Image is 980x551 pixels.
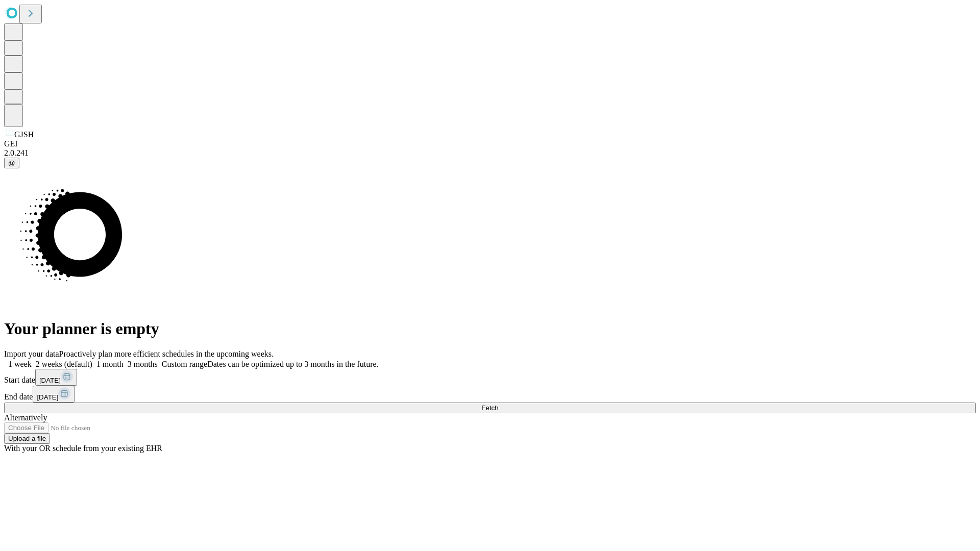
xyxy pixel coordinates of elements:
div: 2.0.241 [4,148,976,158]
span: 1 week [8,360,32,368]
span: Proactively plan more efficient schedules in the upcoming weeks. [59,349,274,358]
div: Start date [4,369,976,386]
div: End date [4,386,976,403]
span: [DATE] [39,377,61,384]
button: [DATE] [35,369,77,386]
span: Dates can be optimized up to 3 months in the future. [207,360,378,368]
span: Alternatively [4,413,47,422]
span: Import your data [4,349,59,358]
span: With your OR schedule from your existing EHR [4,444,162,453]
button: [DATE] [33,386,75,403]
span: Custom range [162,360,207,368]
h1: Your planner is empty [4,319,976,338]
span: 2 weeks (default) [36,360,92,368]
button: Fetch [4,403,976,413]
div: GEI [4,139,976,148]
button: @ [4,158,19,168]
span: 3 months [128,360,158,368]
span: @ [8,159,15,167]
span: [DATE] [37,393,58,401]
span: 1 month [96,360,124,368]
span: Fetch [481,404,498,412]
span: GJSH [14,130,34,139]
button: Upload a file [4,433,50,444]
